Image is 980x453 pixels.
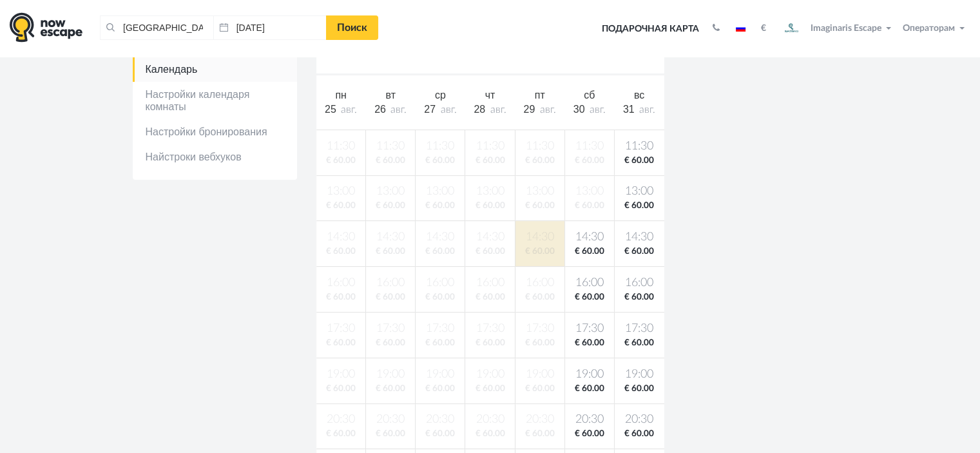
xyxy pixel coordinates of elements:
[326,15,378,40] a: Поиск
[540,104,556,115] span: авг.
[568,412,611,428] span: 20:30
[639,104,655,115] span: авг.
[776,15,897,41] button: Imaginaris Escape
[573,104,585,115] span: 30
[568,229,611,246] span: 14:30
[490,104,506,115] span: авг.
[568,428,611,440] span: € 60.00
[10,12,82,43] img: logo
[617,367,662,383] span: 19:00
[617,383,662,395] span: € 60.00
[133,82,297,119] a: Настройки календаря комнаты
[568,337,611,349] span: € 60.00
[617,184,662,200] span: 13:00
[568,291,611,304] span: € 60.00
[325,104,336,115] span: 25
[390,104,407,115] span: авг.
[590,104,606,115] span: авг.
[568,321,611,337] span: 17:30
[634,90,644,101] span: вс
[903,24,955,33] span: Операторам
[568,367,611,383] span: 19:00
[623,104,635,115] span: 31
[736,25,745,32] img: ru.jpg
[568,275,611,291] span: 16:00
[133,57,297,82] a: Календарь
[761,24,766,33] strong: €
[617,200,662,212] span: € 60.00
[485,90,495,101] span: чт
[617,139,662,155] span: 11:30
[133,119,297,144] a: Настройки бронирования
[213,15,327,40] input: Дата
[568,246,611,258] span: € 60.00
[424,104,436,115] span: 27
[811,21,881,33] span: Imaginaris Escape
[584,90,595,101] span: сб
[133,144,297,169] a: Найстроки вебхуков
[535,90,545,101] span: пт
[617,321,662,337] span: 17:30
[385,90,395,101] span: вт
[617,428,662,440] span: € 60.00
[617,337,662,349] span: € 60.00
[617,155,662,167] span: € 60.00
[100,15,213,40] input: Город или название квеста
[617,275,662,291] span: 16:00
[617,412,662,428] span: 20:30
[524,104,535,115] span: 29
[335,90,347,101] span: пн
[597,15,704,43] a: Подарочная карта
[568,383,611,395] span: € 60.00
[474,104,485,115] span: 28
[899,22,970,35] button: Операторам
[617,229,662,246] span: 14:30
[341,104,357,115] span: авг.
[440,104,456,115] span: авг.
[435,90,446,101] span: ср
[374,104,386,115] span: 26
[617,291,662,304] span: € 60.00
[617,246,662,258] span: € 60.00
[754,22,773,35] button: €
